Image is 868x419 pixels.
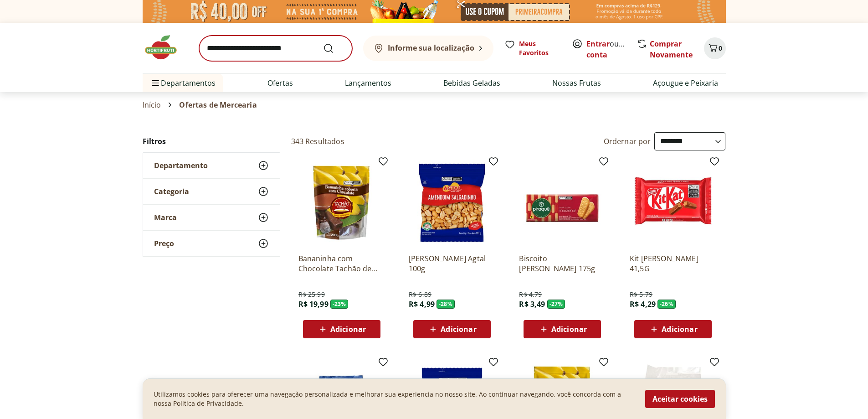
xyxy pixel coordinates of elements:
a: Bebidas Geladas [443,78,500,88]
button: Adicionar [634,320,712,338]
span: R$ 6,89 [409,290,431,299]
a: Açougue e Peixaria [653,78,718,88]
span: Adicionar [441,326,476,333]
h2: 343 Resultados [291,136,344,146]
a: Entrar [586,39,610,49]
span: Adicionar [551,326,587,333]
span: - 27 % [547,300,565,309]
span: ou [586,38,627,60]
a: Início [143,101,161,109]
span: - 23 % [330,300,349,309]
span: R$ 5,79 [630,290,652,299]
a: Biscoito [PERSON_NAME] 175g [519,253,606,274]
button: Adicionar [413,320,491,338]
img: Biscoito Maizena Piraque 175g [519,160,606,246]
label: Ordernar por [604,136,651,146]
a: Kit [PERSON_NAME] 41,5G [630,253,716,274]
a: [PERSON_NAME] Agtal 100g [409,253,495,274]
button: Carrinho [704,37,726,59]
button: Adicionar [303,320,380,338]
span: Departamento [154,161,208,170]
button: Aceitar cookies [645,390,715,408]
button: Menu [150,72,161,94]
a: Meus Favoritos [504,39,561,57]
span: Adicionar [330,326,366,333]
button: Informe sua localização [363,36,493,61]
a: Bananinha com Chocolate Tachão de Ubatuba 200g [298,253,385,274]
span: R$ 4,79 [519,290,542,299]
button: Categoria [143,179,280,204]
span: - 28 % [437,300,455,309]
span: R$ 3,49 [519,299,545,309]
span: R$ 4,99 [409,299,435,309]
button: Departamento [143,153,280,178]
span: Adicionar [662,326,697,333]
p: Utilizamos cookies para oferecer uma navegação personalizada e melhorar sua experiencia no nosso ... [154,390,634,408]
span: Meus Favoritos [519,39,561,57]
span: Marca [154,213,177,222]
span: Departamentos [150,72,216,94]
img: Hortifruti [143,34,188,61]
span: Ofertas de Mercearia [179,101,257,109]
button: Preço [143,231,280,256]
span: Preço [154,239,174,248]
span: R$ 4,29 [630,299,656,309]
a: Comprar Novamente [650,39,693,60]
button: Marca [143,205,280,230]
span: R$ 19,99 [298,299,329,309]
span: R$ 25,99 [298,290,325,299]
b: Informe sua localização [388,43,474,53]
span: 0 [719,44,722,52]
img: Bananinha com Chocolate Tachão de Ubatuba 200g [298,160,385,246]
span: Categoria [154,187,189,196]
button: Adicionar [524,320,601,338]
input: search [199,36,352,61]
button: Submit Search [323,43,345,54]
span: - 26 % [657,300,676,309]
a: Nossas Frutas [552,78,601,88]
a: Lançamentos [345,78,391,88]
a: Criar conta [586,39,637,60]
img: Kit Kat Ao Leite 41,5G [630,160,716,246]
a: Ofertas [267,78,293,88]
h2: Filtros [143,132,280,150]
img: Amendoim Salgadinho Agtal 100g [409,160,495,246]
